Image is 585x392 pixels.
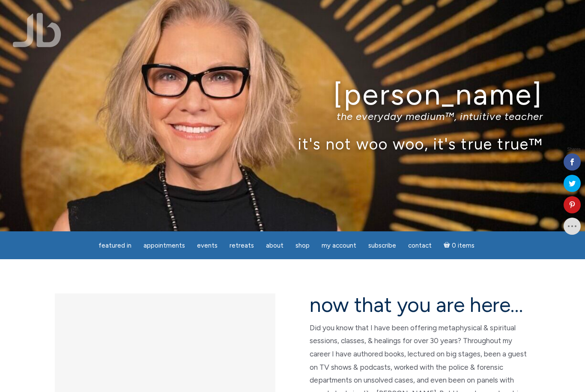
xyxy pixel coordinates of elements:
[452,242,475,249] span: 0 items
[322,242,356,249] span: My Account
[143,242,185,249] span: Appointments
[42,110,543,123] p: the everyday medium™, intuitive teacher
[266,242,284,249] span: About
[290,237,315,254] a: Shop
[408,242,432,249] span: Contact
[192,237,223,254] a: Events
[197,242,218,249] span: Events
[368,242,396,249] span: Subscribe
[42,78,543,111] h1: [PERSON_NAME]
[363,237,401,254] a: Subscribe
[138,237,190,254] a: Appointments
[403,237,437,254] a: Contact
[310,293,530,316] h2: now that you are here…
[567,147,581,152] span: Shares
[316,237,361,254] a: My Account
[230,242,254,249] span: Retreats
[42,135,543,153] p: it's not woo woo, it's true true™
[93,237,137,254] a: featured in
[444,242,452,249] i: Cart
[224,237,259,254] a: Retreats
[439,236,480,254] a: Cart0 items
[261,237,289,254] a: About
[98,242,131,249] span: featured in
[13,13,61,47] img: Jamie Butler. The Everyday Medium
[295,242,310,249] span: Shop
